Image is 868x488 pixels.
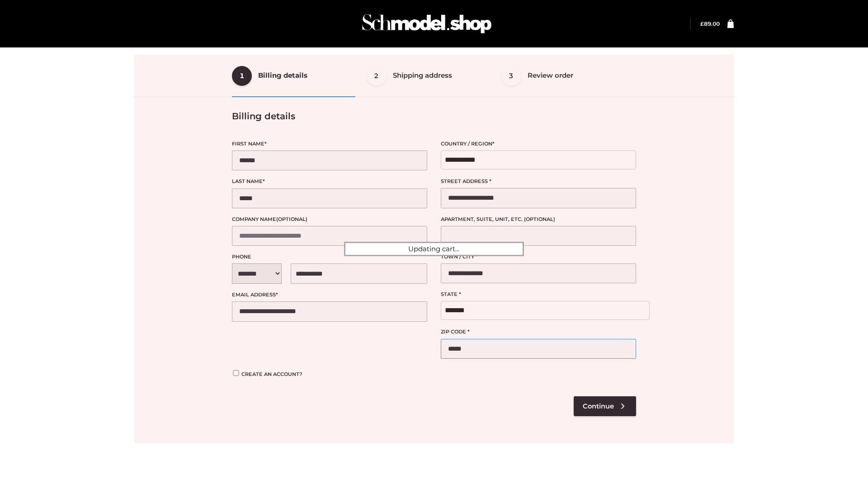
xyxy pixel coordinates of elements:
a: £89.00 [700,20,720,27]
bdi: 89.00 [700,20,720,27]
span: £ [700,20,704,27]
div: Updating cart... [344,242,524,256]
img: Schmodel Admin 964 [359,6,495,42]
